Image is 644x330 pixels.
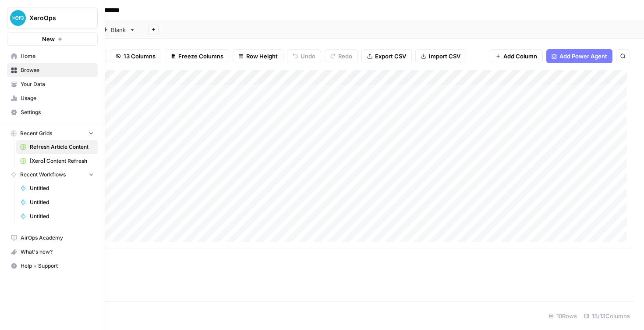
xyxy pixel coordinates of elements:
span: Row Height [246,52,278,61]
a: Blank [94,21,143,39]
span: Settings [21,108,94,116]
button: Add Power Agent [546,49,612,63]
span: Undo [301,52,315,61]
span: Untitled [30,212,94,220]
a: Settings [7,105,98,119]
a: Usage [7,91,98,105]
a: Home [7,49,98,63]
span: Add Column [503,52,537,61]
button: Add Column [490,49,543,63]
button: Recent Grids [7,127,98,140]
button: Freeze Columns [165,49,229,63]
span: [Xero] Content Refresh [30,157,94,165]
span: Recent Workflows [20,171,66,179]
button: Row Height [233,49,283,63]
div: 10 Rows [545,309,580,323]
span: Usage [21,94,94,102]
button: New [7,32,98,46]
button: Undo [287,49,321,63]
div: What's new? [7,245,97,258]
div: 13/13 Columns [580,309,633,323]
span: Export CSV [375,52,406,61]
span: Recent Grids [20,129,52,137]
a: Untitled [16,209,98,223]
span: AirOps Academy [21,234,94,242]
button: Recent Workflows [7,168,98,181]
a: Untitled [16,195,98,209]
span: Redo [338,52,352,61]
span: Import CSV [429,52,460,61]
span: Browse [21,66,94,74]
span: Home [21,52,94,60]
span: Untitled [30,184,94,192]
a: AirOps Academy [7,231,98,245]
button: Workspace: XeroOps [7,7,98,29]
a: Refresh Article Content [16,140,98,154]
span: Your Data [21,80,94,88]
span: Add Power Agent [559,52,607,61]
span: XeroOps [29,14,82,22]
span: New [42,35,55,43]
img: XeroOps Logo [10,10,26,26]
span: Refresh Article Content [30,143,94,151]
a: Your Data [7,77,98,91]
a: Browse [7,63,98,77]
a: Untitled [16,181,98,195]
div: Blank [111,25,126,34]
span: 13 Columns [124,52,156,61]
button: What's new? [7,245,98,259]
span: Help + Support [21,262,94,270]
button: 13 Columns [110,49,161,63]
a: [Xero] Content Refresh [16,154,98,168]
span: Untitled [30,198,94,206]
button: Import CSV [415,49,466,63]
span: Freeze Columns [178,52,223,61]
button: Help + Support [7,259,98,273]
button: Export CSV [361,49,412,63]
button: Redo [325,49,358,63]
